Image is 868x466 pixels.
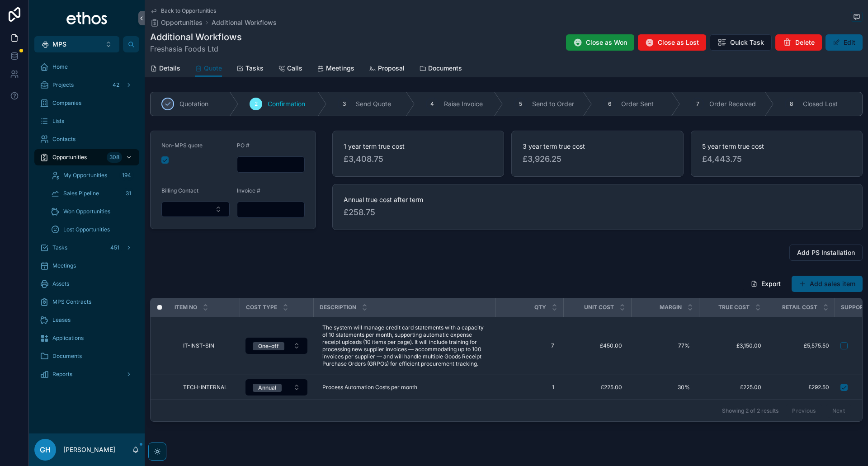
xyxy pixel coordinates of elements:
span: Add PS Installation [797,248,855,257]
span: Invoice # [237,187,260,194]
a: Won Opportunities [45,203,139,220]
a: Meetings [34,258,139,274]
span: Annual true cost after term [344,195,851,204]
span: The system will manage credit card statements with a capacity of 10 statements per month, support... [322,324,486,367]
button: Edit [826,34,863,51]
span: Close as Lost [658,38,699,47]
a: Lists [34,113,139,129]
span: Sales Pipeline [63,190,99,197]
span: Delete [795,38,815,47]
span: My Opportunities [63,172,107,179]
span: Lost Opportunities [63,226,110,233]
span: Quick Task [730,38,764,47]
a: £3,150.00 [704,342,761,349]
button: Add sales item [792,276,863,292]
a: MPS Contracts [34,294,139,310]
div: 308 [107,152,122,163]
a: Tasks451 [34,240,139,256]
a: Process Automation Costs per month [319,380,490,395]
span: Quote [204,64,222,73]
span: £3,926.25 [523,153,672,165]
a: Assets [34,276,139,292]
span: Cost type [246,304,277,311]
button: Close as Lost [638,34,706,51]
span: Retail Cost [782,304,817,311]
span: MPS [52,40,66,49]
span: 4 [430,100,434,108]
span: Description [320,304,356,311]
img: App logo [66,11,108,25]
a: 7 [501,339,558,353]
span: Unit Cost [584,304,614,311]
span: Back to Opportunities [161,7,216,14]
span: Order Received [709,99,756,108]
span: 2 [255,100,258,108]
span: 5 year term true cost [702,142,851,151]
span: Applications [52,334,84,342]
a: 77% [637,339,693,353]
span: Item No [175,304,197,311]
div: scrollable content [29,52,145,394]
span: £258.75 [344,206,851,219]
span: TECH-INTERNAL [183,384,227,391]
a: Sales Pipeline31 [45,185,139,202]
button: Close as Won [566,34,634,51]
span: Showing 2 of 2 results [722,407,778,414]
a: Details [150,60,180,78]
button: Quick Task [710,34,772,51]
a: Meetings [317,60,354,78]
span: £225.00 [572,384,622,391]
span: Contacts [52,136,75,143]
div: 42 [110,80,122,90]
span: £3,408.75 [344,153,493,165]
a: My Opportunities194 [45,167,139,184]
a: Select Button [245,337,308,354]
a: Back to Opportunities [150,7,216,14]
span: Documents [52,353,82,360]
a: TECH-INTERNAL [179,380,234,395]
span: Opportunities [161,18,203,27]
span: Opportunities [52,154,87,161]
span: Billing Contact [161,187,198,194]
a: Projects42 [34,77,139,93]
a: Documents [419,60,462,78]
span: 3 [343,100,346,108]
span: Tasks [245,64,264,73]
span: £4,443.75 [702,153,851,165]
a: £225.00 [704,384,761,391]
span: True Cost [718,304,750,311]
a: Reports [34,366,139,382]
span: IT-INST-SIN [183,342,214,349]
span: 3 year term true cost [523,142,672,151]
span: MPS Contracts [52,298,91,306]
span: Order Sent [621,99,654,108]
a: £225.00 [569,380,626,395]
div: Annual [258,384,276,392]
button: Select Button [161,202,230,217]
a: Opportunities [150,18,203,27]
a: 30% [637,380,693,395]
h1: Additional Workflows [150,31,242,43]
a: Opportunities308 [34,149,139,165]
a: £292.50 [772,384,829,391]
span: Send to Order [532,99,574,108]
a: IT-INST-SIN [179,339,234,353]
span: Non-MPS quote [161,142,203,149]
button: Export [743,276,788,292]
a: £5,575.50 [772,342,829,349]
button: Select Button [245,379,307,395]
a: Home [34,59,139,75]
div: 451 [108,242,122,253]
span: 7 [505,342,554,349]
a: 1 [501,380,558,395]
a: Additional Workflows [212,18,277,27]
p: [PERSON_NAME] [63,445,115,454]
span: Freshasia Foods Ltd [150,43,242,54]
a: Applications [34,330,139,346]
span: Details [159,64,180,73]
